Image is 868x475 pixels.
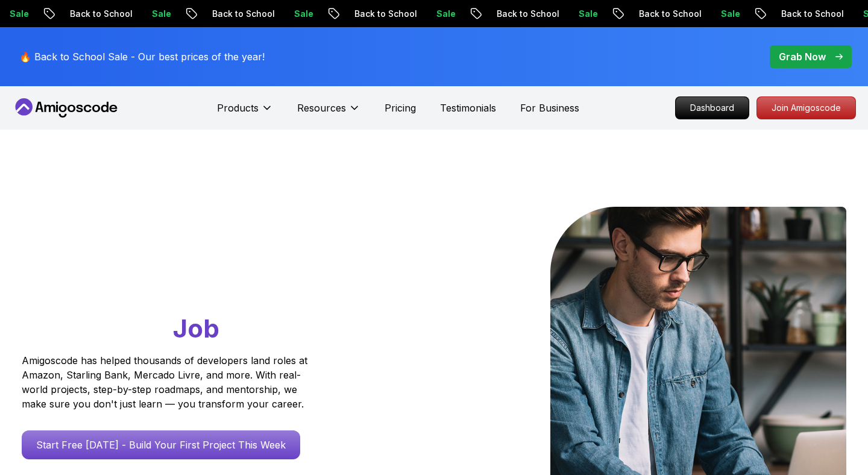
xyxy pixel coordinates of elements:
[141,8,180,20] p: Sale
[520,101,579,115] a: For Business
[628,8,710,20] p: Back to School
[568,8,606,20] p: Sale
[297,101,346,115] p: Resources
[344,8,426,20] p: Back to School
[297,101,360,125] button: Resources
[217,101,259,115] p: Products
[22,430,300,459] a: Start Free [DATE] - Build Your First Project This Week
[710,8,749,20] p: Sale
[19,49,265,64] p: 🔥 Back to School Sale - Our best prices of the year!
[22,353,311,411] p: Amigoscode has helped thousands of developers land roles at Amazon, Starling Bank, Mercado Livre,...
[217,101,273,125] button: Products
[757,97,855,119] p: Join Amigoscode
[676,97,749,119] p: Dashboard
[22,207,354,346] h1: Go From Learning to Hired: Master Java, Spring Boot & Cloud Skills That Get You the
[756,96,856,119] a: Join Amigoscode
[385,101,416,115] a: Pricing
[201,8,283,20] p: Back to School
[675,96,749,119] a: Dashboard
[173,313,219,344] span: Job
[440,101,496,115] a: Testimonials
[283,8,322,20] p: Sale
[779,49,826,64] p: Grab Now
[426,8,464,20] p: Sale
[770,8,852,20] p: Back to School
[59,8,141,20] p: Back to School
[486,8,568,20] p: Back to School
